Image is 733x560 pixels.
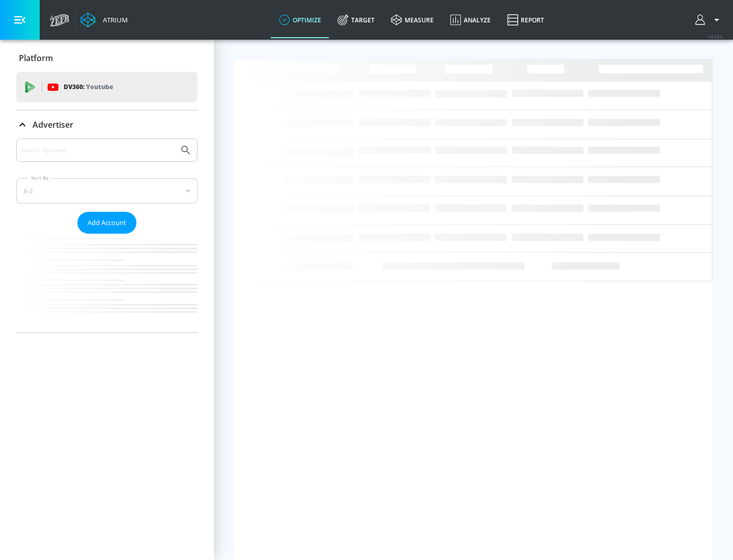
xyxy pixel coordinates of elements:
a: Analyze [442,2,499,38]
div: Advertiser [16,110,198,139]
span: v 4.24.0 [709,34,723,39]
span: Add Account [88,217,126,229]
p: Platform [19,52,53,64]
div: Advertiser [16,138,198,332]
a: Report [499,2,552,38]
label: Sort By [29,175,51,181]
input: Search by name [20,144,175,157]
a: measure [383,2,442,38]
a: Atrium [80,12,128,27]
div: Platform [16,44,198,72]
button: Add Account [77,212,136,234]
div: A-Z [16,178,198,204]
div: Atrium [99,15,128,24]
a: optimize [271,2,329,38]
p: DV360: [64,81,113,93]
p: Advertiser [33,119,73,130]
nav: list of Advertiser [16,234,198,332]
p: Youtube [86,81,113,92]
a: Target [329,2,383,38]
div: DV360: Youtube [16,72,198,102]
